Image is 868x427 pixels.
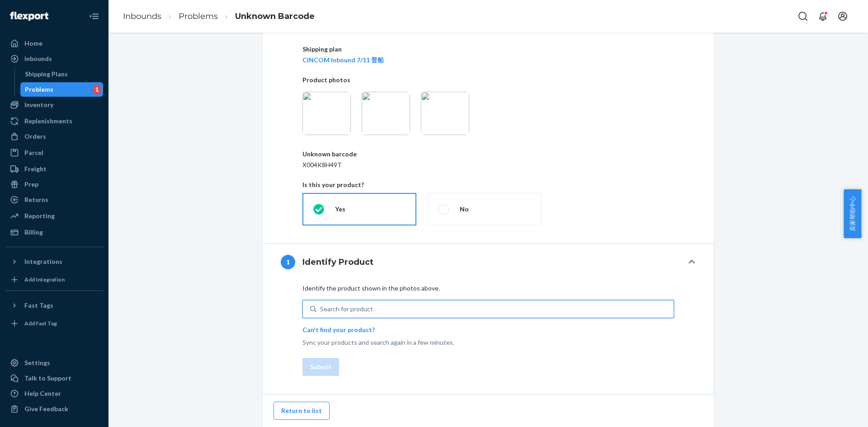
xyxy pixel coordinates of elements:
a: Add Fast Tag [5,316,103,331]
a: Problems1 [20,82,104,97]
button: Open account menu [834,7,852,25]
a: Billing [5,225,103,239]
p: Shipping plan [302,45,674,54]
div: Fast Tags [24,301,53,310]
div: Yes [335,205,345,214]
div: Home [24,39,42,48]
button: 卖家帮助中心 [844,189,861,238]
a: Inbounds [5,52,103,66]
button: 1Identify Product [263,244,714,280]
div: Search for product [320,305,373,314]
button: Fast Tags [5,298,103,313]
button: Give Feedback [5,402,103,416]
a: Talk to Support [5,371,103,385]
a: Prep [5,177,103,192]
a: Problems [179,11,218,21]
div: Help Center [24,389,61,398]
a: Inbounds [123,11,161,21]
p: Product photos [302,75,674,84]
button: Integrations [5,254,103,269]
div: Billing [24,228,43,237]
h4: Identify Product [302,256,373,268]
div: Add Integration [24,276,65,283]
img: Flexport logo [10,12,48,21]
ol: breadcrumbs [116,3,322,30]
div: Talk to Support [24,374,71,383]
button: Open notifications [814,7,832,25]
a: Unknown Barcode [235,11,315,21]
a: Home [5,36,103,51]
div: Inbounds [24,54,52,63]
button: Can't find your product? [302,325,375,334]
div: Settings [24,358,50,367]
a: Shipping Plans [20,67,104,81]
div: Replenishments [24,117,72,126]
p: Sync your products and search again in a few minutes. [302,338,674,347]
button: Submit [302,358,339,376]
div: Orders [24,132,46,141]
img: 22eb57bb-1386-4e07-815f-49d7429e8d00.jpg [302,92,351,135]
div: 1 [93,85,100,94]
button: Open Search Box [794,7,812,25]
a: Returns [5,192,103,207]
a: Help Center [5,386,103,401]
a: Settings [5,356,103,370]
div: Parcel [24,148,43,157]
img: b2ea9e2d-edf7-4049-a81f-13de608f6b9b.jpg [421,92,469,135]
a: CINCOM Inbound 7/11 普船 [302,56,674,65]
div: Prep [24,180,38,189]
div: Give Feedback [24,404,68,413]
div: Integrations [24,257,62,266]
button: Close Navigation [85,7,103,25]
img: 8e015393-9469-4754-b3e5-0e777dfa38e5.jpg [362,92,410,135]
div: Problems [25,85,53,94]
div: Reporting [24,211,55,221]
a: Replenishments [5,114,103,128]
div: Returns [24,195,48,204]
a: Inventory [5,98,103,112]
button: Return to list [274,402,330,420]
a: Parcel [5,145,103,160]
div: Inventory [24,100,53,109]
a: Freight [5,162,103,176]
a: Add Integration [5,272,103,287]
div: No [460,205,469,214]
div: Shipping Plans [25,70,68,79]
div: Freight [24,164,47,174]
p: Unknown barcode [302,150,674,159]
div: Add Fast Tag [24,319,57,327]
a: Orders [5,129,103,144]
p: X004K8H49T [302,160,674,169]
div: 1 [281,255,295,269]
a: Reporting [5,209,103,223]
p: Identify the product shown in the photos above. [302,284,674,293]
p: Is this your product? [302,180,674,189]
